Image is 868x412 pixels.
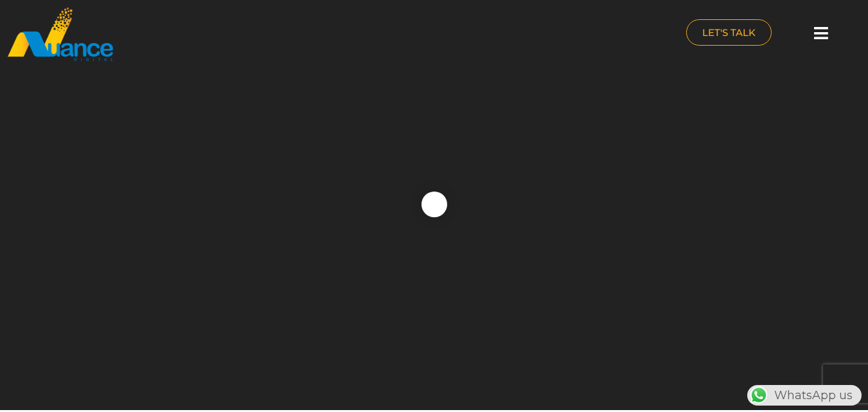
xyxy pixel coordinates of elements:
[747,388,862,402] a: WhatsAppWhatsApp us
[747,385,862,406] div: WhatsApp us
[748,385,769,406] img: WhatsApp
[6,6,428,62] a: nuance-qatar_logo
[702,28,756,37] span: LET'S TALK
[6,6,114,62] img: nuance-qatar_logo
[686,19,772,46] a: LET'S TALK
